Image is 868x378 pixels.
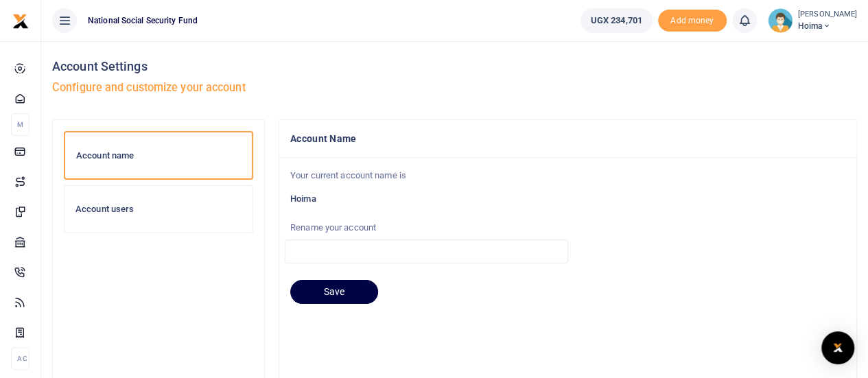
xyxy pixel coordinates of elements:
img: logo-small [12,13,29,29]
li: Toup your wallet [658,10,727,32]
span: UGX 234,701 [591,14,642,27]
a: Account users [64,185,253,233]
h5: Configure and customize your account [52,81,857,95]
p: Your current account name is [290,169,845,183]
a: Add money [658,14,727,25]
button: Save [290,280,378,305]
h6: Account users [75,204,242,215]
span: Add money [658,10,727,32]
div: Open Intercom Messenger [821,331,854,364]
li: Ac [11,347,30,370]
a: profile-user [PERSON_NAME] Hoima [768,8,857,33]
a: UGX 234,701 [580,8,653,33]
li: Wallet ballance [575,8,658,33]
h6: Hoima [290,193,845,204]
h4: Account Settings [52,59,857,74]
img: profile-user [768,8,793,33]
small: [PERSON_NAME] [798,9,857,21]
li: M [11,113,30,136]
a: Account name [64,131,253,180]
a: logo-small logo-large logo-large [12,15,29,25]
label: Rename your account [285,221,568,235]
span: National Social Security Fund [82,14,203,27]
h6: Account name [76,150,241,161]
span: Hoima [798,20,857,32]
h4: Account Name [290,131,845,146]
